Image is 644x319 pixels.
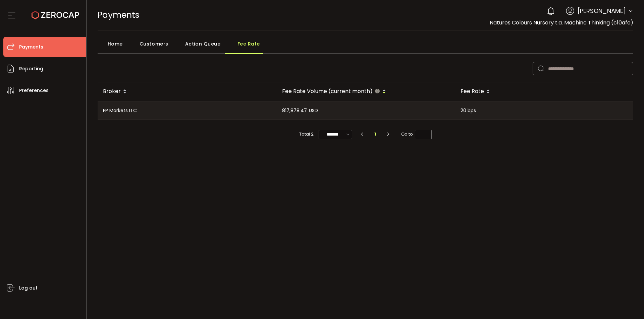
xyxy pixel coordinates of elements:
[98,9,140,21] span: Payments
[19,42,43,52] span: Payments
[309,107,318,114] span: USD
[401,130,432,139] span: Go to
[237,37,260,51] span: Fee Rate
[369,130,381,139] li: 1
[19,86,49,95] span: Preferences
[98,86,277,97] div: Broker
[578,6,626,15] span: [PERSON_NAME]
[610,287,644,319] iframe: Chat Widget
[103,107,137,114] span: FP Markets LLC
[19,283,38,293] span: Log out
[140,37,168,51] span: Customers
[490,19,633,26] span: Natures Colours Nursery t.a. Machine Thinking (c10afe)
[19,64,43,74] span: Reporting
[282,107,307,114] span: 817,878.47
[282,87,373,95] span: Fee Rate Volume (current month)
[455,86,634,97] div: Fee Rate
[299,130,314,139] span: Total 2
[108,37,123,51] span: Home
[461,107,476,114] span: 20 bps
[185,37,221,51] span: Action Queue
